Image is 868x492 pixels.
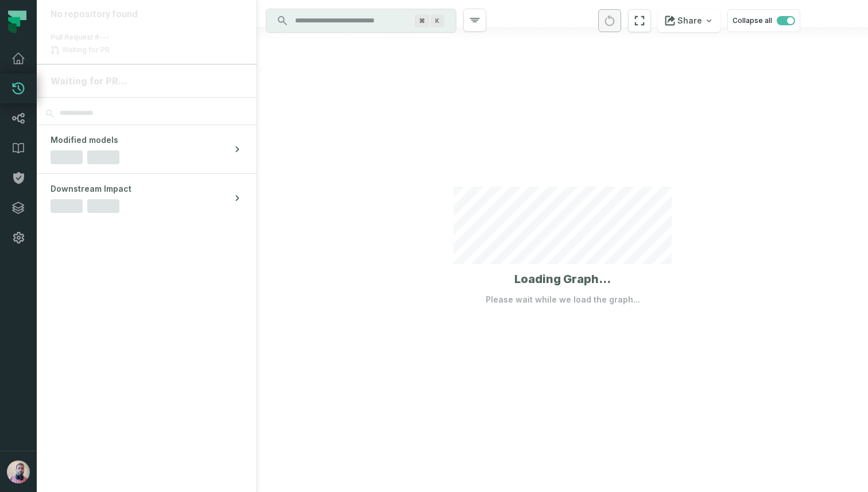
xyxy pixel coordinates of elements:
span: Pull Request #--- [51,33,110,41]
button: Downstream Impact [37,174,257,222]
span: Downstream Impact [51,183,131,195]
span: Waiting for PR [60,45,112,55]
button: Collapse all [727,9,800,32]
div: Waiting for PR... [51,74,243,88]
img: avatar of Idan Shabi [7,460,30,483]
p: Please wait while we load the graph... [486,294,640,305]
span: Modified models [51,134,118,146]
h1: Loading Graph... [514,271,611,287]
button: Share [658,9,720,32]
span: Press ⌘ + K to focus the search bar [431,14,444,28]
button: Modified models [37,125,257,173]
div: No repository found [51,9,243,20]
span: Press ⌘ + K to focus the search bar [414,14,429,28]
